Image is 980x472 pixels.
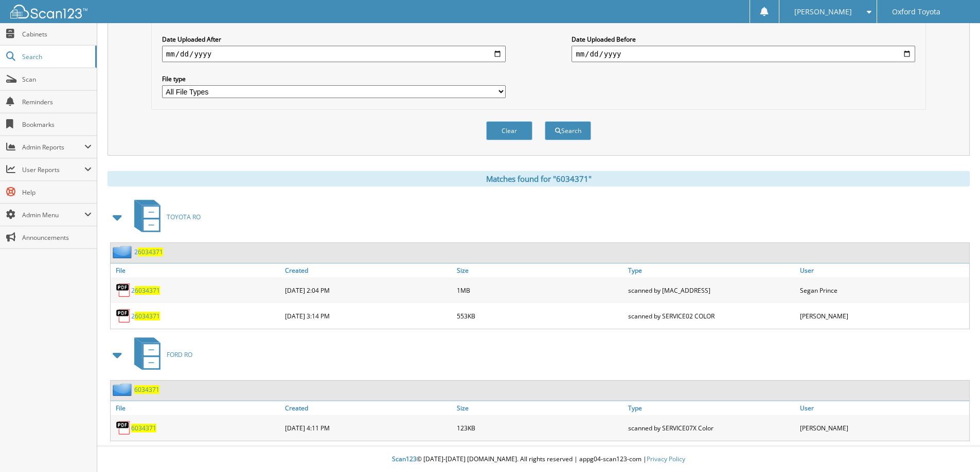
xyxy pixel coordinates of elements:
[797,418,969,438] div: [PERSON_NAME]
[138,248,163,256] span: 6034371
[113,383,134,396] img: folder2.png
[116,282,131,298] img: PDF.png
[454,263,626,277] a: Size
[626,401,797,415] a: Type
[282,280,454,300] div: [DATE] 2:04 PM
[572,46,915,62] input: end
[282,401,454,415] a: Created
[454,280,626,300] div: 1MB
[22,211,84,219] span: Admin Menu
[22,165,84,174] span: User Reports
[10,5,87,18] img: scan123-logo-white.svg
[135,286,160,295] span: 6034371
[131,286,160,295] a: 26034371
[97,447,980,472] div: © [DATE]-[DATE] [DOMAIN_NAME]. All rights reserved | appg04-scan123-com |
[572,35,915,44] label: Date Uploaded Before
[22,188,92,197] span: Help
[454,418,626,438] div: 123KB
[116,308,131,324] img: PDF.png
[167,350,192,359] span: FORD RO
[116,420,131,436] img: PDF.png
[134,248,163,256] a: 26034371
[392,455,417,463] span: Scan123
[626,418,797,438] div: scanned by SERVICE07X Color
[797,401,969,415] a: User
[108,171,970,186] div: Matches found for "6034371"
[794,9,852,15] span: [PERSON_NAME]
[22,233,92,242] span: Announcements
[22,143,84,152] span: Admin Reports
[22,30,92,39] span: Cabinets
[111,401,282,415] a: File
[797,263,969,277] a: User
[282,418,454,438] div: [DATE] 4:11 PM
[797,306,969,326] div: [PERSON_NAME]
[162,46,506,62] input: start
[282,263,454,277] a: Created
[22,75,92,84] span: Scan
[486,121,532,140] button: Clear
[797,280,969,300] div: Segan Prince
[545,121,591,140] button: Search
[113,246,134,258] img: folder2.png
[626,280,797,300] div: scanned by [MAC_ADDRESS]
[22,98,92,106] span: Reminders
[111,263,282,277] a: File
[131,312,160,320] a: 26034371
[135,312,160,320] span: 6034371
[128,197,201,237] a: TOYOTA RO
[131,424,156,432] a: 6034371
[162,35,506,44] label: Date Uploaded After
[162,74,506,83] label: File type
[647,455,685,463] a: Privacy Policy
[892,9,940,15] span: Oxford Toyota
[128,334,192,375] a: FORD RO
[134,385,159,394] a: 6034371
[22,120,92,129] span: Bookmarks
[454,401,626,415] a: Size
[626,306,797,326] div: scanned by SERVICE02 COLOR
[167,213,201,221] span: TOYOTA RO
[626,263,797,277] a: Type
[22,52,90,61] span: Search
[454,306,626,326] div: 553KB
[282,306,454,326] div: [DATE] 3:14 PM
